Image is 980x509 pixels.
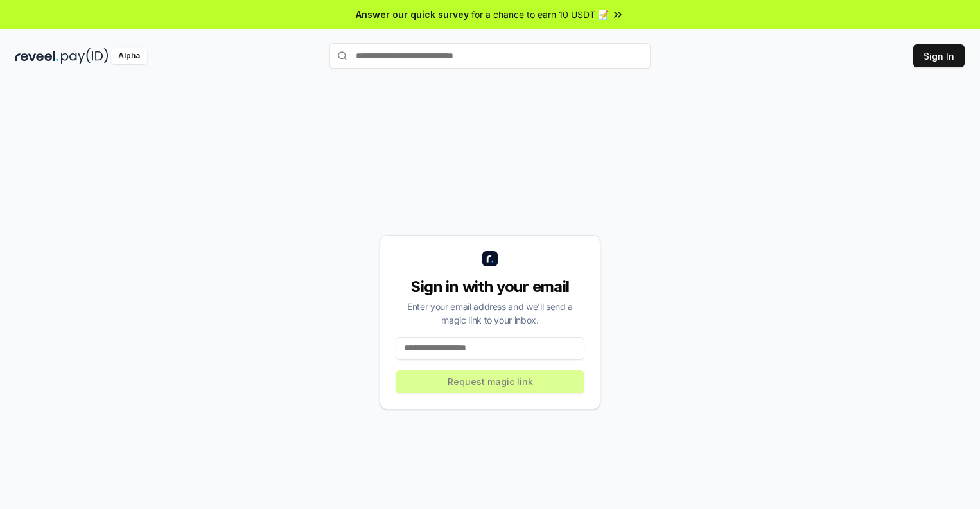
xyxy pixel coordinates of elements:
[356,8,469,21] span: Answer our quick survey
[471,8,609,21] span: for a chance to earn 10 USDT 📝
[913,44,965,67] button: Sign In
[15,48,58,64] img: reveel_dark
[396,277,584,297] div: Sign in with your email
[111,48,147,64] div: Alpha
[61,48,109,64] img: pay_id
[482,251,498,266] img: logo_small
[396,300,584,327] div: Enter your email address and we’ll send a magic link to your inbox.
